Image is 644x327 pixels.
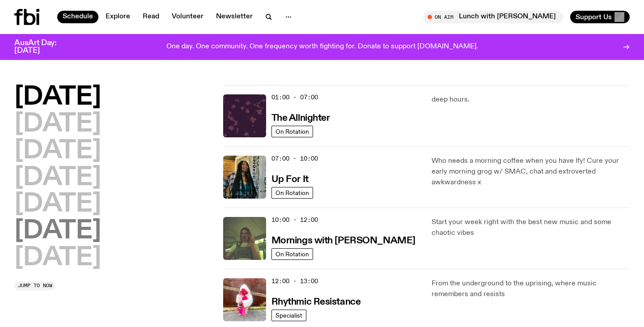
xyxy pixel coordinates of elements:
[14,85,101,110] button: [DATE]
[275,312,302,319] span: Specialist
[275,251,309,257] span: On Rotation
[271,126,313,137] a: On Rotation
[223,217,266,260] img: Jim Kretschmer in a really cute outfit with cute braids, standing on a train holding up a peace s...
[137,11,165,23] a: Read
[271,297,361,307] h3: Rhythmic Resistance
[275,128,309,135] span: On Rotation
[166,11,209,23] a: Volunteer
[271,277,318,285] span: 12:00 - 13:00
[100,11,136,23] a: Explore
[57,11,98,23] a: Schedule
[423,11,563,23] button: On AirLunch with [PERSON_NAME]
[271,296,361,307] a: Rhythmic Resistance
[14,166,101,191] button: [DATE]
[14,246,101,271] button: [DATE]
[271,187,313,199] a: On Rotation
[271,216,318,224] span: 10:00 - 12:00
[271,310,306,321] a: Specialist
[211,11,258,23] a: Newsletter
[576,13,612,21] span: Support Us
[432,278,630,300] p: From the underground to the uprising, where music remembers and resists
[570,11,630,23] button: Support Us
[14,112,101,137] button: [DATE]
[14,192,101,217] button: [DATE]
[18,283,52,288] span: Jump to now
[271,236,415,246] h3: Mornings with [PERSON_NAME]
[223,156,266,199] img: Ify - a Brown Skin girl with black braided twists, looking up to the side with her tongue stickin...
[271,93,318,102] span: 01:00 - 07:00
[275,189,309,196] span: On Rotation
[166,43,478,51] p: One day. One community. One frequency worth fighting for. Donate to support [DOMAIN_NAME].
[14,139,101,164] button: [DATE]
[432,217,630,238] p: Start your week right with the best new music and some chaotic vibes
[432,94,630,105] p: deep hours.
[271,248,313,260] a: On Rotation
[14,281,56,290] button: Jump to now
[271,175,309,184] h3: Up For It
[271,154,318,163] span: 07:00 - 10:00
[271,234,415,246] a: Mornings with [PERSON_NAME]
[271,114,330,123] h3: The Allnighter
[271,112,330,123] a: The Allnighter
[14,39,72,55] h3: AusArt Day: [DATE]
[271,173,309,184] a: Up For It
[432,156,630,188] p: Who needs a morning coffee when you have Ify! Cure your early morning grog w/ SMAC, chat and extr...
[14,219,101,244] button: [DATE]
[223,278,266,321] img: Attu crouches on gravel in front of a brown wall. They are wearing a white fur coat with a hood, ...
